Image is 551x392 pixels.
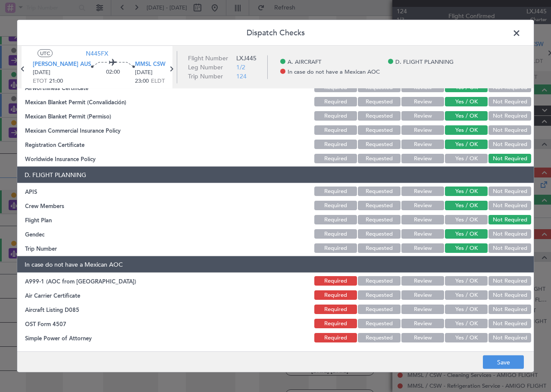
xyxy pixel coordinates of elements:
button: Not Required [488,319,531,328]
button: Not Required [488,201,531,210]
button: Review [401,140,444,149]
button: Not Required [488,187,531,196]
button: Review [401,229,444,239]
button: Not Required [488,125,531,135]
button: Requested [358,276,401,286]
button: Yes / OK [445,201,488,210]
button: Requested [358,140,401,149]
button: Requested [358,229,401,239]
button: Not Required [488,290,531,300]
button: Not Required [488,276,531,286]
button: Review [401,305,444,314]
button: Review [401,290,444,300]
button: Requested [358,319,401,328]
button: Review [401,111,444,121]
button: Not Required [488,305,531,314]
button: Not Required [488,243,531,253]
button: Yes / OK [445,290,488,300]
button: Requested [358,97,401,106]
button: Review [401,154,444,163]
button: Requested [358,187,401,196]
button: Review [401,201,444,210]
button: Save [483,355,524,369]
button: Yes / OK [445,215,488,224]
button: Requested [358,111,401,121]
button: Review [401,243,444,253]
button: Yes / OK [445,154,488,163]
button: Yes / OK [445,276,488,286]
button: Requested [358,305,401,314]
span: D. FLIGHT PLANNING [395,58,454,67]
button: Review [401,215,444,224]
button: Not Required [488,215,531,224]
button: Yes / OK [445,140,488,149]
button: Yes / OK [445,333,488,342]
button: Yes / OK [445,305,488,314]
button: Not Required [488,140,531,149]
button: Yes / OK [445,111,488,121]
button: Yes / OK [445,187,488,196]
button: Requested [358,243,401,253]
button: Requested [358,154,401,163]
button: Yes / OK [445,125,488,135]
button: Not Required [488,229,531,239]
button: Requested [358,201,401,210]
button: Requested [358,333,401,342]
button: Not Required [488,111,531,121]
button: Yes / OK [445,319,488,328]
button: Review [401,187,444,196]
button: Yes / OK [445,97,488,106]
button: Yes / OK [445,229,488,239]
button: Not Required [488,333,531,342]
button: Review [401,125,444,135]
button: Yes / OK [445,243,488,253]
button: Not Required [488,154,531,163]
button: Requested [358,215,401,224]
button: Requested [358,125,401,135]
button: Review [401,319,444,328]
button: Requested [358,290,401,300]
button: Review [401,333,444,342]
button: Review [401,276,444,286]
button: Review [401,97,444,106]
button: Not Required [488,97,531,106]
header: Dispatch Checks [17,20,534,46]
